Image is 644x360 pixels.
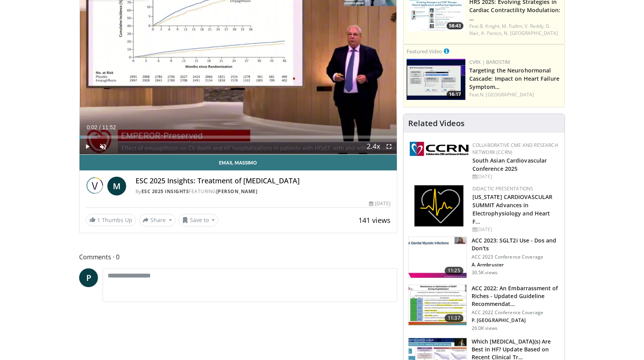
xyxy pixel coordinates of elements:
span: 11:52 [102,124,116,130]
a: D. Nair, [469,23,551,36]
span: 16:17 [447,91,463,98]
a: 1 Thumbs Up [86,214,136,226]
img: ESC 2025 Insights [86,177,104,195]
button: Unmute [95,139,111,154]
button: Play [80,139,95,154]
img: a04ee3ba-8487-4636-b0fb-5e8d268f3737.png.150x105_q85_autocrop_double_scale_upscale_version-0.2.png [410,142,469,156]
a: South Asian Cardiovascular Conference 2025 [472,157,547,172]
span: 1 [97,216,100,224]
div: Didactic Presentations [472,185,558,192]
a: CVRx | Barostim [469,59,510,65]
small: Featured Video [407,48,442,55]
a: ESC 2025 Insights [141,188,189,195]
h4: ESC 2025 Insights: Treatment of [MEDICAL_DATA] [136,177,391,185]
a: 11:25 ACC 2023: SGLT2i Use - Dos and Don'ts ACC 2023 Conference Coverage A. Armbruster 30.5K views [408,237,560,278]
p: P. [GEOGRAPHIC_DATA] [472,317,560,324]
div: Feat. [469,23,561,37]
a: 16:17 [407,59,465,100]
h4: Related Videos [408,119,465,128]
p: 26.0K views [472,325,497,331]
a: 11:37 ACC 2022: An Embarrassment of Riches - Updated Guideline Recommendat… ACC 2022 Conference C... [408,284,560,331]
a: A. Panico, [481,30,503,36]
img: 1860aa7a-ba06-47e3-81a4-3dc728c2b4cf.png.150x105_q85_autocrop_double_scale_upscale_version-0.2.png [414,185,463,226]
a: M [107,177,126,195]
span: 0:02 [87,124,97,130]
a: Collaborative CME and Research Network (CCRN) [472,142,558,156]
h3: ACC 2022: An Embarrassment of Riches - Updated Guideline Recommendat… [472,284,560,308]
a: N. [GEOGRAPHIC_DATA] [480,91,534,98]
a: V. Reddy, [525,23,545,29]
div: [DATE] [472,226,558,233]
button: Share [139,214,175,226]
button: Save to [179,214,219,226]
img: f3e86255-4ff1-4703-a69f-4180152321cc.150x105_q85_crop-smart_upscale.jpg [409,285,467,326]
button: Playback Rate [365,139,381,154]
div: [DATE] [369,200,390,207]
span: 58:43 [447,22,463,29]
p: 30.5K views [472,270,497,276]
div: Progress Bar [80,136,397,139]
a: N. [GEOGRAPHIC_DATA] [504,30,558,36]
h3: ACC 2023: SGLT2i Use - Dos and Don'ts [472,237,560,252]
img: f3314642-f119-4bcb-83d2-db4b1a91d31e.150x105_q85_crop-smart_upscale.jpg [407,59,465,100]
img: 9258cdf1-0fbf-450b-845f-99397d12d24a.150x105_q85_crop-smart_upscale.jpg [409,237,467,278]
div: Feat. [469,91,561,98]
span: 11:25 [445,267,463,275]
div: By FEATURING [136,188,391,195]
button: Fullscreen [381,139,397,154]
a: B. Knight, [480,23,501,29]
div: [DATE] [472,173,558,180]
span: / [99,124,101,130]
a: [US_STATE] CARDIOVASCULAR SUMMIT Advances in Electrophysiology and Heart F… [472,193,553,225]
span: 141 views [358,215,391,225]
span: 11:37 [445,314,463,322]
p: ACC 2023 Conference Coverage [472,254,560,260]
a: Email Massimo [80,155,397,170]
p: A. Armbruster [472,262,560,268]
span: Comments 0 [79,252,397,262]
p: ACC 2022 Conference Coverage [472,309,560,316]
a: P [79,268,98,287]
a: [PERSON_NAME] [216,188,258,195]
a: Targeting the Neurohormonal Cascade: Impact on Heart Failure Symptom… [469,67,559,90]
a: M. Fudim, [502,23,523,29]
